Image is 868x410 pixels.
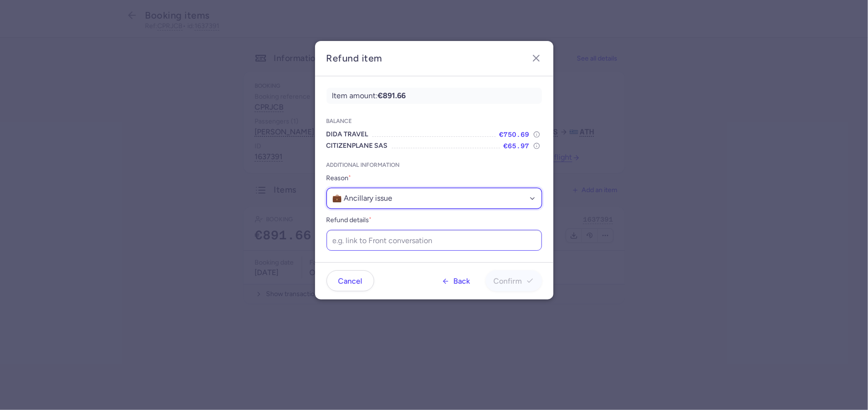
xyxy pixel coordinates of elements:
span: €65.97 [504,140,530,152]
p: Additional information [327,161,542,169]
button: Confirm [486,270,542,291]
label: Refund details [327,215,542,226]
p: Item amount: [327,88,542,104]
label: Reason [327,173,542,184]
span: Back [453,277,470,286]
h2: Refund item [327,52,542,64]
input: e.g. link to Front conversation [327,230,542,251]
b: €891.66 [378,91,406,100]
span: Confirm [494,277,522,286]
button: Back [432,271,480,292]
span: Cancel [338,277,362,286]
p: CITIZENPLANE SAS [327,140,388,152]
p: DIDA TRAVEL [327,129,368,140]
p: Balance [327,117,542,125]
button: Cancel [327,270,374,291]
span: €750.69 [500,129,530,140]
